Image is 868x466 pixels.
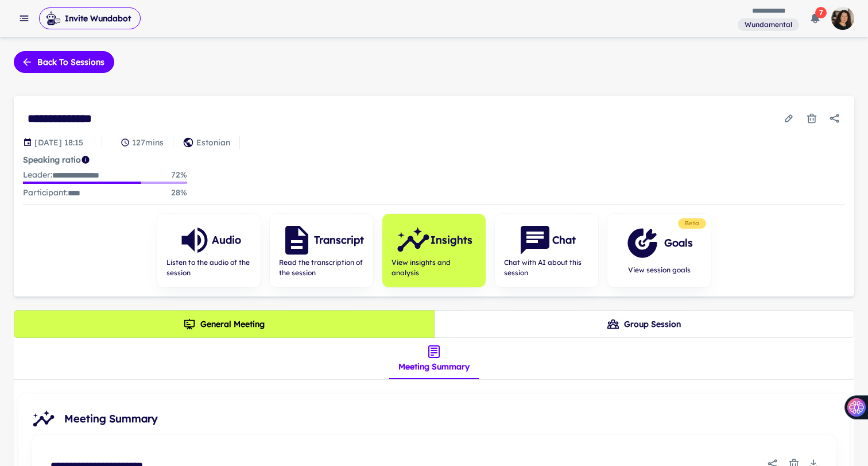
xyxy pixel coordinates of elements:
button: Group Session [434,310,855,338]
button: General Meeting [14,310,435,338]
button: TranscriptRead the transcription of the session [270,214,373,287]
span: 7 [815,7,827,18]
h6: Goals [664,235,693,251]
h6: Chat [552,232,576,248]
div: theme selection [14,310,854,338]
span: Read the transcription of the session [279,257,364,278]
p: Leader : [23,168,99,182]
span: View session goals [625,265,693,275]
button: Back to sessions [14,51,114,73]
span: Chat with AI about this session [504,257,589,278]
span: Listen to the audio of the session [166,257,251,278]
p: 72 % [171,168,187,182]
span: View insights and analysis [392,257,476,278]
button: InsightsView insights and analysis [382,214,486,287]
p: 28 % [171,186,187,199]
p: Participant : [23,186,80,199]
div: insights tabs [389,338,479,379]
button: Meeting Summary [389,338,479,379]
button: GoalsView session goals [607,214,711,287]
span: Wundamental [740,20,797,30]
h6: Audio [212,232,241,248]
button: Share session [824,108,845,129]
button: 7 [804,7,827,30]
button: Invite Wundabot [39,7,141,29]
h6: Insights [431,232,472,248]
strong: Speaking ratio [23,155,81,165]
span: Meeting Summary [64,411,840,427]
p: Session date [34,136,83,149]
button: ChatChat with AI about this session [495,214,598,287]
button: Edit session [778,108,799,129]
span: You are a member of this workspace. Contact your workspace owner for assistance. [738,17,799,32]
button: Delete session [801,108,822,129]
span: Beta [680,219,704,228]
img: photoURL [831,7,854,30]
svg: Coach/coachee ideal ratio of speaking is roughly 20:80. Mentor/mentee ideal ratio of speaking is ... [81,155,90,164]
p: Estonian [196,136,230,149]
p: 127 mins [132,136,164,149]
h6: Transcript [314,232,364,248]
span: Invite Wundabot to record a meeting [39,7,141,30]
button: AudioListen to the audio of the session [157,214,261,287]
